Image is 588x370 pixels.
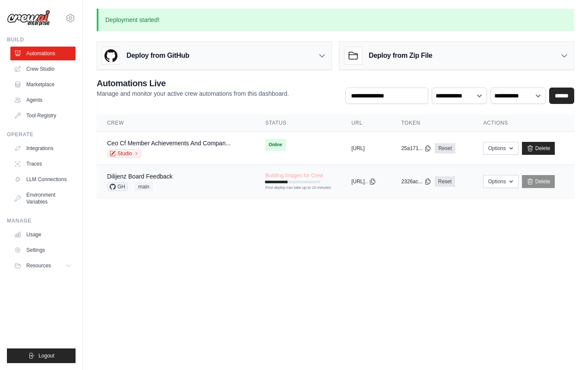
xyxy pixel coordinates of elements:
span: Logout [38,352,54,359]
span: main [135,182,153,191]
th: Actions [473,114,574,132]
h2: Automations Live [97,77,289,89]
a: Settings [10,243,76,257]
a: Dilijenz Board Feedback [107,173,173,180]
a: Agents [10,93,76,107]
th: URL [341,114,391,132]
span: GH [107,182,128,191]
a: Marketplace [10,78,76,91]
span: Resources [26,262,51,269]
button: 2326ac... [401,178,431,185]
a: Reset [435,143,455,154]
button: 25a171... [401,145,431,152]
div: Manage [7,217,76,224]
div: Build [7,36,76,43]
a: Tool Registry [10,109,76,122]
a: Traces [10,157,76,171]
div: Operate [7,131,76,138]
a: Delete [522,175,555,188]
p: Manage and monitor your active crew automations from this dashboard. [97,89,289,98]
a: LLM Connections [10,172,76,186]
a: Environment Variables [10,188,76,209]
a: Reset [435,176,455,187]
button: Logout [7,348,76,363]
a: Studio [107,149,142,158]
a: Crew Studio [10,62,76,76]
a: Integrations [10,141,76,155]
span: Online [265,139,285,151]
h3: Deploy from Zip File [369,50,432,61]
div: First deploy can take up to 10 minutes [265,185,320,191]
p: Deployment started! [97,9,574,31]
h3: Deploy from GitHub [126,50,189,61]
button: Resources [10,259,76,273]
a: Usage [10,228,76,241]
th: Status [255,114,341,132]
img: GitHub Logo [102,47,120,64]
button: Options [483,175,518,188]
a: Ceo Cf Member Achievements And Compan... [107,140,231,147]
a: Automations [10,47,76,60]
span: Building Images for Crew [265,172,323,179]
img: Logo [7,10,50,26]
a: Delete [522,142,555,155]
th: Token [391,114,473,132]
button: Options [483,142,518,155]
th: Crew [97,114,255,132]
